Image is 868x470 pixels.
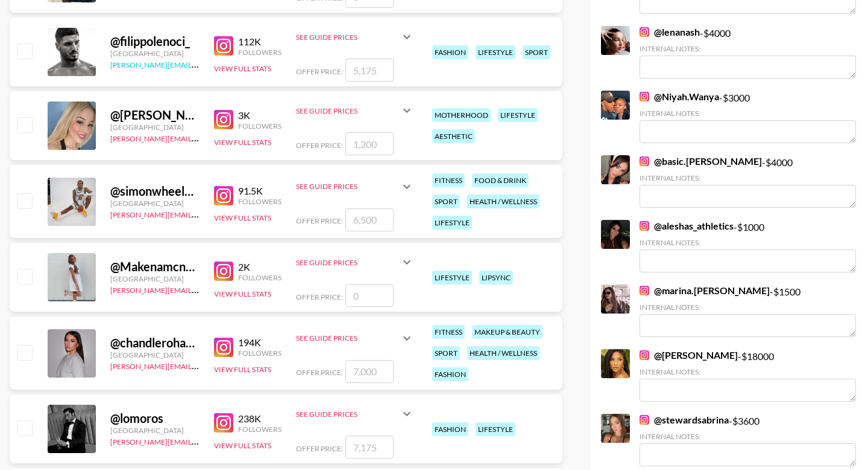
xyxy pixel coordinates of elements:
[296,141,343,150] span: Offer Price:
[110,350,200,359] div: [GEOGRAPHIC_DATA]
[238,261,281,273] div: 2K
[296,444,343,453] span: Offer Price:
[345,436,394,459] input: 7,175
[523,45,550,59] div: sport
[640,285,856,337] div: - $ 1500
[214,289,271,298] button: View Full Stats
[640,173,856,182] div: Internal Notes:
[238,413,281,425] div: 238K
[296,67,343,76] span: Offer Price:
[640,220,856,272] div: - $ 1000
[238,197,281,206] div: Followers
[296,292,343,301] span: Offer Price:
[432,129,475,143] div: aesthetic
[640,286,649,295] img: Instagram
[110,435,289,446] a: [PERSON_NAME][EMAIL_ADDRESS][DOMAIN_NAME]
[238,349,281,358] div: Followers
[214,413,233,433] img: Instagram
[296,333,400,343] div: See Guide Prices
[467,346,539,360] div: health / wellness
[110,184,200,199] div: @ simonwheeler10
[296,410,400,419] div: See Guide Prices
[640,109,856,118] div: Internal Notes:
[432,422,468,436] div: fashion
[640,367,856,376] div: Internal Notes:
[296,368,343,377] span: Offer Price:
[214,110,233,129] img: Instagram
[640,156,649,166] img: Instagram
[110,335,200,350] div: @ chandlerohayden
[498,108,538,122] div: lifestyle
[640,26,700,38] a: @lenanash
[214,186,233,205] img: Instagram
[296,172,414,201] div: See Guide Prices
[214,338,233,357] img: Instagram
[110,199,200,208] div: [GEOGRAPHIC_DATA]
[640,303,856,312] div: Internal Notes:
[640,220,734,232] a: @aleshas_athletics
[296,399,414,428] div: See Guide Prices
[432,173,465,187] div: fitness
[479,271,513,285] div: lipsync
[640,350,649,360] img: Instagram
[238,109,281,121] div: 3K
[238,121,281,130] div: Followers
[640,415,649,425] img: Instagram
[640,349,738,361] a: @[PERSON_NAME]
[640,91,719,103] a: @Niyah.Wanya
[640,155,762,167] a: @basic.[PERSON_NAME]
[476,422,515,436] div: lifestyle
[296,22,414,51] div: See Guide Prices
[296,33,400,42] div: See Guide Prices
[432,216,472,230] div: lifestyle
[296,96,414,125] div: See Guide Prices
[238,425,281,434] div: Followers
[296,324,414,353] div: See Guide Prices
[110,274,200,283] div: [GEOGRAPHIC_DATA]
[640,27,649,37] img: Instagram
[110,208,289,219] a: [PERSON_NAME][EMAIL_ADDRESS][DOMAIN_NAME]
[640,91,856,143] div: - $ 3000
[472,325,542,339] div: makeup & beauty
[110,132,289,143] a: [PERSON_NAME][EMAIL_ADDRESS][DOMAIN_NAME]
[110,359,289,371] a: [PERSON_NAME][EMAIL_ADDRESS][DOMAIN_NAME]
[110,108,200,123] div: @ [PERSON_NAME].[PERSON_NAME].m
[214,213,271,222] button: View Full Stats
[214,441,271,450] button: View Full Stats
[214,36,233,56] img: Instagram
[110,259,200,274] div: @ Makenamcneill2
[214,262,233,281] img: Instagram
[476,45,515,59] div: lifestyle
[640,414,729,426] a: @stewardsabrina
[432,367,468,381] div: fashion
[640,349,856,402] div: - $ 18000
[110,411,200,426] div: @ lomoros
[640,221,649,231] img: Instagram
[214,365,271,374] button: View Full Stats
[214,138,271,147] button: View Full Stats
[110,58,289,69] a: [PERSON_NAME][EMAIL_ADDRESS][DOMAIN_NAME]
[110,426,200,435] div: [GEOGRAPHIC_DATA]
[640,26,856,79] div: - $ 4000
[345,132,394,155] input: 1,200
[640,238,856,247] div: Internal Notes:
[110,123,200,132] div: [GEOGRAPHIC_DATA]
[640,155,856,208] div: - $ 4000
[345,360,394,383] input: 7,000
[110,283,289,295] a: [PERSON_NAME][EMAIL_ADDRESS][DOMAIN_NAME]
[345,208,394,231] input: 6,500
[640,44,856,53] div: Internal Notes:
[345,284,394,307] input: 0
[238,48,281,57] div: Followers
[432,195,460,208] div: sport
[238,185,281,197] div: 91.5K
[214,64,271,73] button: View Full Stats
[110,34,200,49] div: @ filippolenoci_
[432,271,472,285] div: lifestyle
[432,346,460,360] div: sport
[432,45,468,59] div: fashion
[296,182,400,191] div: See Guide Prices
[238,336,281,349] div: 194K
[296,216,343,225] span: Offer Price:
[472,173,529,187] div: food & drink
